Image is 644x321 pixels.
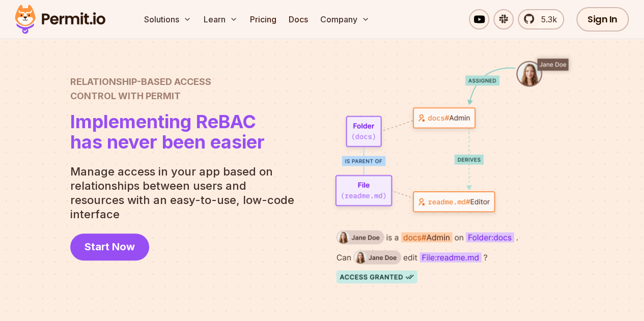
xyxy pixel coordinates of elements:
[70,234,149,260] a: Start Now
[70,75,265,103] h2: Control with Permit
[535,13,557,25] span: 5.3k
[10,2,110,37] img: Permit logo
[85,240,135,254] span: Start Now
[70,164,302,221] p: Manage access in your app based on relationships between users and resources with an easy-to-use,...
[70,75,265,89] span: Relationship-Based Access
[316,9,374,30] button: Company
[246,9,281,30] a: Pricing
[70,111,265,132] span: Implementing ReBAC
[70,111,265,152] h1: has never been easier
[518,9,564,30] a: 5.3k
[576,7,629,32] a: Sign In
[285,9,312,30] a: Docs
[140,9,195,30] button: Solutions
[200,9,242,30] button: Learn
